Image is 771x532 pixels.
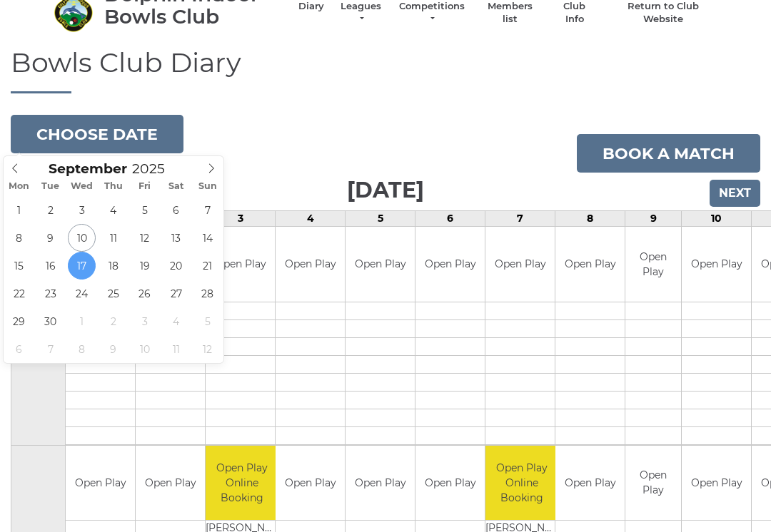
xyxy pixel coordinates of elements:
td: Open Play [415,446,485,521]
span: September 14, 2025 [193,224,221,252]
span: Wed [66,182,98,191]
span: September 5, 2025 [131,196,158,224]
span: September 9, 2025 [36,224,64,252]
span: September 19, 2025 [131,252,158,280]
span: September 22, 2025 [5,280,33,307]
td: 6 [415,211,485,227]
td: 3 [206,211,276,227]
span: September 18, 2025 [99,252,127,280]
span: October 8, 2025 [68,335,96,363]
span: September 7, 2025 [193,196,221,224]
button: Choose date [11,115,183,153]
h1: Bowls Club Diary [11,48,760,94]
span: September 17, 2025 [68,252,96,280]
td: Open Play [346,446,415,521]
span: October 5, 2025 [193,307,221,335]
span: October 10, 2025 [131,335,158,363]
span: October 6, 2025 [5,335,33,363]
span: September 24, 2025 [68,280,96,307]
span: September 23, 2025 [36,280,64,307]
td: 5 [346,211,415,227]
span: Sun [192,182,223,191]
span: September 30, 2025 [36,307,64,335]
input: Next [710,180,760,207]
td: Open Play [555,227,625,302]
td: Open Play [682,446,751,521]
td: 9 [625,211,682,227]
span: September 25, 2025 [99,280,127,307]
td: Open Play [346,227,415,302]
span: October 9, 2025 [99,335,127,363]
span: September 13, 2025 [162,224,190,252]
td: Open Play [66,446,135,521]
span: Tue [35,182,66,191]
span: October 7, 2025 [36,335,64,363]
td: Open Play [206,227,275,302]
span: September 3, 2025 [68,196,96,224]
td: Open Play [276,227,345,302]
td: Open Play Online Booking [206,446,278,521]
td: Open Play [625,227,681,302]
td: 8 [555,211,625,227]
td: Open Play [485,227,555,302]
td: Open Play [682,227,751,302]
td: 7 [485,211,555,227]
span: September 28, 2025 [193,280,221,307]
span: Mon [4,182,35,191]
td: Open Play [415,227,485,302]
td: Open Play [276,446,345,521]
span: September 6, 2025 [162,196,190,224]
td: Open Play [625,446,681,521]
td: 4 [276,211,346,227]
span: September 27, 2025 [162,280,190,307]
span: October 11, 2025 [162,335,190,363]
span: Sat [161,182,192,191]
span: October 3, 2025 [131,307,158,335]
span: September 16, 2025 [36,252,64,280]
span: Thu [98,182,129,191]
td: Open Play Online Booking [485,446,558,521]
span: Scroll to increment [49,163,127,176]
span: September 2, 2025 [36,196,64,224]
td: Open Play [136,446,205,521]
span: September 26, 2025 [131,280,158,307]
span: September 10, 2025 [68,224,96,252]
span: Fri [129,182,161,191]
span: September 4, 2025 [99,196,127,224]
span: October 2, 2025 [99,307,127,335]
span: September 15, 2025 [5,252,33,280]
a: Book a match [577,134,760,173]
span: October 12, 2025 [193,335,221,363]
span: September 12, 2025 [131,224,158,252]
span: October 1, 2025 [68,307,96,335]
span: September 20, 2025 [162,252,190,280]
span: September 29, 2025 [5,307,33,335]
td: Open Play [555,446,625,521]
span: September 1, 2025 [5,196,33,224]
span: September 21, 2025 [193,252,221,280]
input: Scroll to increment [127,160,183,177]
span: October 4, 2025 [162,307,190,335]
span: September 8, 2025 [5,224,33,252]
td: 10 [682,211,752,227]
span: September 11, 2025 [99,224,127,252]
